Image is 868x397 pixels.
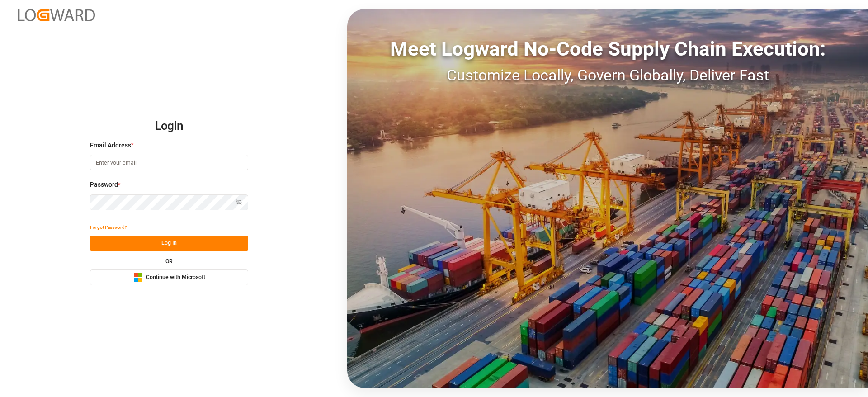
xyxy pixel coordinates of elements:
[90,141,131,150] span: Email Address
[90,112,248,141] h2: Login
[165,259,173,264] small: OR
[18,9,95,21] img: Logward_new_orange.png
[347,34,868,64] div: Meet Logward No-Code Supply Chain Execution:
[90,180,118,189] span: Password
[90,155,248,170] input: Enter your email
[90,269,248,285] button: Continue with Microsoft
[90,220,127,236] button: Forgot Password?
[146,274,205,282] span: Continue with Microsoft
[347,64,868,87] div: Customize Locally, Govern Globally, Deliver Fast
[90,236,248,251] button: Log In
